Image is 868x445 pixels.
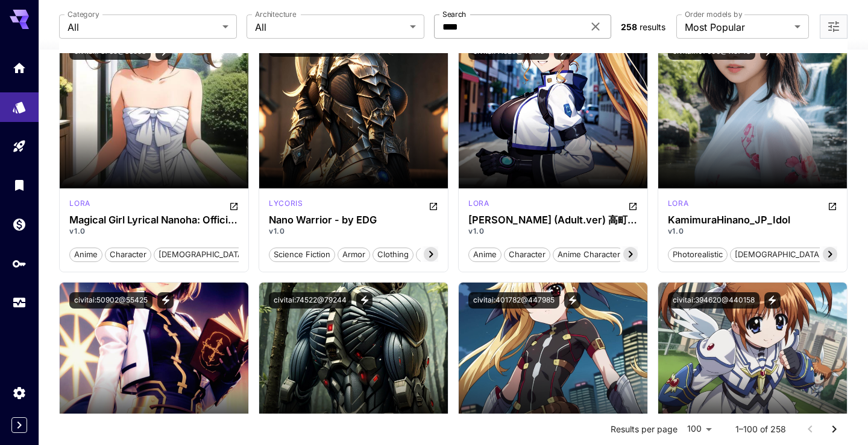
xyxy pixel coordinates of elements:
button: Open in CivitAI [828,198,837,213]
p: v1.0 [69,226,239,237]
span: anime [469,249,501,261]
button: armor [338,246,370,262]
div: Settings [12,385,27,400]
div: Takamachi Vivio (Adult.ver) 高町ヴィヴィオ / Magical girl Lyrical NANOHA [468,214,638,226]
button: View trigger words [356,292,373,309]
div: Models [12,96,27,111]
span: anime [70,249,102,261]
p: lora [668,198,688,209]
span: armor [338,249,370,261]
div: SD 1.5 [269,198,303,213]
button: View trigger words [157,292,174,309]
span: photorealistic [668,249,727,261]
h3: Magical Girl Lyrical Nanoha: Official Art Ver. [69,214,239,226]
span: character [105,249,151,261]
span: clothing [373,249,413,261]
span: character [505,249,550,261]
p: Results per page [611,423,678,435]
button: clothing [373,246,414,262]
button: anime [69,246,102,262]
p: lora [69,198,90,209]
span: results [640,22,665,32]
h3: [PERSON_NAME] (Adult.ver) 高町ヴィヴィオ / Magical girl Lyrical NANOHA [468,214,638,226]
div: API Keys [12,256,27,271]
label: Search [442,9,466,19]
span: [DEMOGRAPHIC_DATA] [731,249,826,261]
span: cyber armor [417,249,473,261]
button: civitai:394620@440158 [668,292,759,309]
button: cyber armor [416,246,474,262]
p: v1.0 [269,226,438,237]
div: 100 [682,420,716,438]
button: [DEMOGRAPHIC_DATA] [730,246,827,262]
button: View trigger words [564,292,580,309]
p: v1.0 [668,226,837,237]
div: Home [12,60,27,75]
button: civitai:74522@79244 [269,292,351,309]
p: v1.0 [468,226,638,237]
button: photorealistic [668,246,728,262]
button: [DEMOGRAPHIC_DATA] [154,246,251,262]
button: Expand sidebar [11,417,27,433]
label: Category [68,9,99,19]
div: Playground [12,135,27,150]
div: Usage [12,295,27,310]
span: Most Popular [685,20,790,34]
button: Open in CivitAI [628,198,638,213]
button: Open more filters [826,19,841,34]
div: SD 1.5 [69,198,90,213]
span: All [255,20,405,34]
button: anime [468,246,502,262]
button: character [105,246,151,262]
span: 258 [621,22,637,32]
label: Order models by [685,9,742,19]
div: SD 1.5 [668,198,688,213]
p: lora [468,198,489,209]
p: 1–100 of 258 [735,423,786,435]
div: Wallet [12,217,27,232]
button: Go to next page [822,417,846,441]
div: Library [12,178,27,193]
span: science fiction [269,249,335,261]
span: [DEMOGRAPHIC_DATA] [154,249,250,261]
div: SD 1.5 [468,198,489,213]
span: All [68,20,218,34]
label: Architecture [255,9,296,19]
span: anime character [553,249,624,261]
button: Open in CivitAI [429,198,438,213]
h3: Nano Warrior - by EDG [269,214,438,226]
p: lycoris [269,198,303,209]
button: Open in CivitAI [229,198,239,213]
button: View trigger words [764,292,781,309]
button: science fiction [269,246,335,262]
button: civitai:401782@447985 [468,292,559,309]
button: civitai:50902@55425 [69,292,153,309]
h3: KamimuraHinano_JP_Idol [668,214,837,226]
button: character [504,246,550,262]
button: anime character [553,246,625,262]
